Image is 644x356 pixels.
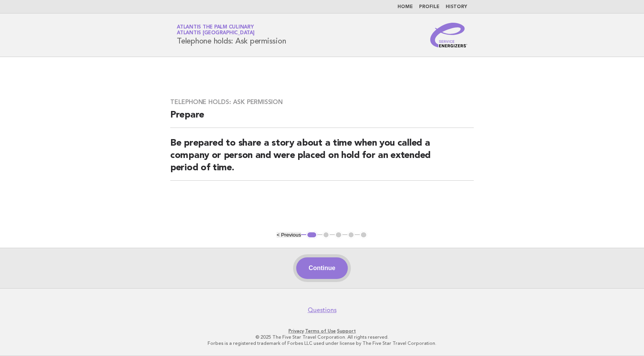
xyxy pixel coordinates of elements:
p: © 2025 The Five Star Travel Corporation. All rights reserved. [86,334,558,340]
a: Support [337,328,356,334]
a: Privacy [288,328,304,334]
h2: Prepare [170,109,474,128]
a: History [446,5,467,9]
a: Questions [308,306,337,314]
a: Atlantis The Palm CulinaryAtlantis [GEOGRAPHIC_DATA] [177,25,255,35]
h2: Be prepared to share a story about a time when you called a company or person and were placed on ... [170,137,474,181]
a: Home [397,5,413,9]
p: Forbes is a registered trademark of Forbes LLC used under license by The Five Star Travel Corpora... [86,340,558,346]
button: 1 [306,231,317,239]
a: Profile [419,5,439,9]
span: Atlantis [GEOGRAPHIC_DATA] [177,31,255,36]
h3: Telephone holds: Ask permission [170,98,474,106]
button: < Previous [277,232,301,238]
img: Service Energizers [430,23,467,47]
h1: Telephone holds: Ask permission [177,25,286,45]
p: · · [86,328,558,334]
a: Terms of Use [305,328,336,334]
button: Continue [296,257,347,279]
